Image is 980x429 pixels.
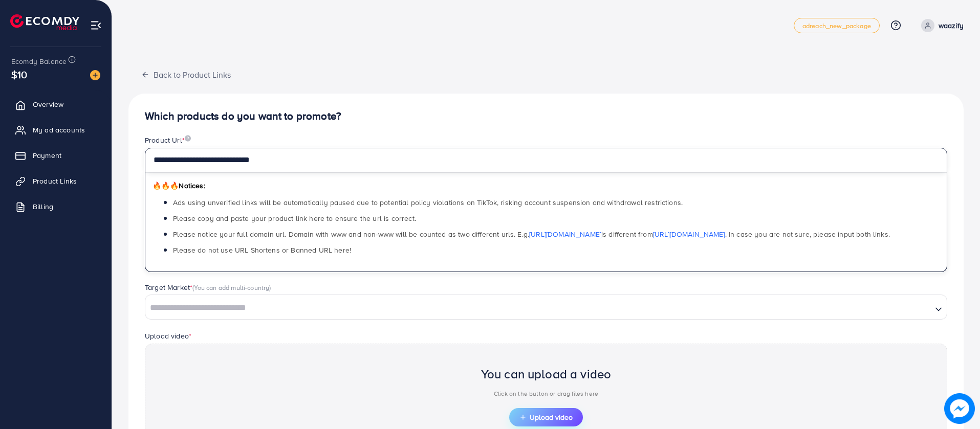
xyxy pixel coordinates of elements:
[145,110,947,123] h4: Which products do you want to promote?
[8,196,104,217] a: Billing
[145,135,191,145] label: Product Url
[11,56,67,66] span: Ecomdy Balance
[173,229,890,239] span: Please notice your full domain url. Domain with www and non-www will be counted as two different ...
[173,245,351,255] span: Please do not use URL Shortens or Banned URL here!
[128,63,244,85] button: Back to Product Links
[33,99,63,109] span: Overview
[153,180,179,191] span: 🔥🔥🔥
[146,300,931,316] input: Search for option
[192,283,271,292] span: (You can add multi-country)
[33,125,85,135] span: My ad accounts
[8,94,104,115] a: Overview
[509,408,583,426] button: Upload video
[90,19,102,31] img: menu
[145,282,271,292] label: Target Market
[481,388,612,400] p: Click on the button or drag files here
[529,229,601,239] a: [URL][DOMAIN_NAME]
[33,150,61,161] span: Payment
[10,14,79,30] img: logo
[8,120,104,140] a: My ad accounts
[939,19,964,32] p: waazify
[519,414,573,421] span: Upload video
[653,229,725,239] a: [URL][DOMAIN_NAME]
[145,331,191,341] label: Upload video
[944,393,975,424] img: image
[794,18,880,33] a: adreach_new_package
[481,367,612,381] h2: You can upload a video
[145,295,947,319] div: Search for option
[173,213,416,223] span: Please copy and paste your product link here to ensure the url is correct.
[8,145,104,166] a: Payment
[90,70,100,80] img: image
[153,180,205,191] span: Notices:
[8,171,104,191] a: Product Links
[11,67,27,82] span: $10
[185,135,191,142] img: image
[802,22,871,29] span: adreach_new_package
[33,201,53,212] span: Billing
[33,176,77,186] span: Product Links
[173,197,683,208] span: Ads using unverified links will be automatically paused due to potential policy violations on Tik...
[917,19,964,32] a: waazify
